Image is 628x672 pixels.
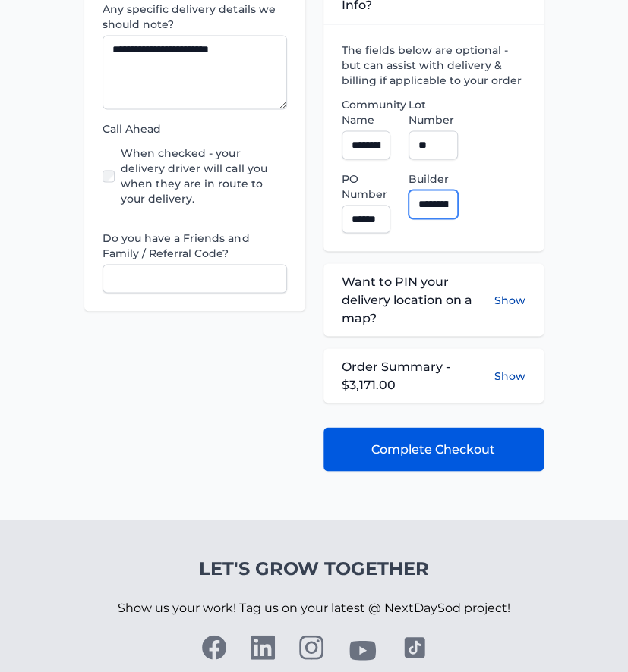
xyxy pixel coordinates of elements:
span: Want to PIN your delivery location on a map? [342,272,494,327]
label: Community Name [342,97,391,127]
label: The fields below are optional - but can assist with delivery & billing if applicable to your order [342,42,525,88]
h4: Let's Grow Together [118,556,510,580]
button: Show [494,272,525,327]
p: Show us your work! Tag us on your latest @ NextDaySod project! [118,580,510,635]
button: Complete Checkout [323,427,544,471]
label: Do you have a Friends and Family / Referral Code? [103,231,286,261]
label: Any specific delivery details we should note? [103,2,286,32]
label: When checked - your delivery driver will call you when they are in route to your delivery. [121,146,286,206]
span: Order Summary - $3,171.00 [342,357,494,394]
label: PO Number [342,171,391,202]
span: Complete Checkout [371,440,495,458]
label: Call Ahead [103,121,286,137]
button: Show [494,368,525,383]
label: Lot Number [409,97,458,127]
label: Builder [409,171,458,187]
